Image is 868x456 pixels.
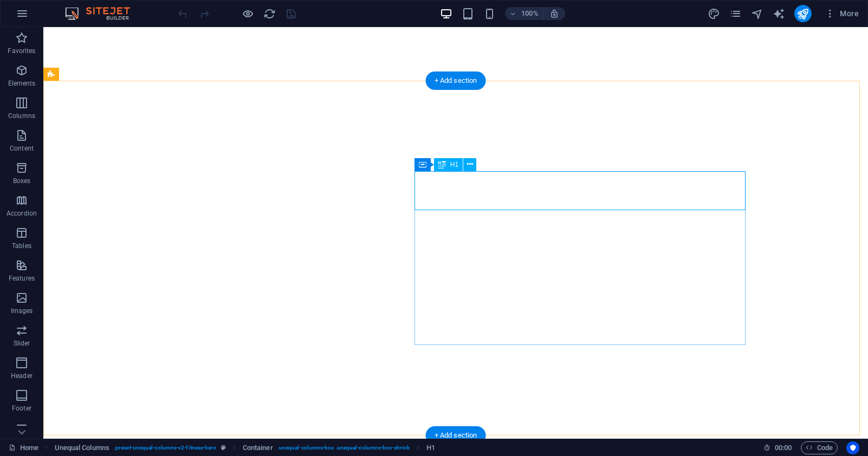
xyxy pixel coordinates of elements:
[12,404,31,413] p: Footer
[8,112,35,120] p: Columns
[751,7,764,20] button: navigator
[11,372,33,380] p: Header
[11,307,33,315] p: Images
[729,8,742,20] i: Pages (Ctrl+Alt+S)
[12,242,31,250] p: Tables
[10,144,34,153] p: Content
[426,426,486,445] div: + Add section
[263,7,276,20] button: reload
[426,71,486,90] div: + Add section
[708,7,721,20] button: design
[241,7,254,20] button: Click here to leave preview mode and continue editing
[55,441,436,454] nav: breadcrumb
[114,441,217,454] span: . preset-unequal-columns-v2-fitness-hero
[62,7,144,20] img: Editor Logo
[221,445,226,451] i: This element is a customizable preset
[729,7,742,20] button: pages
[263,8,276,20] i: Reload page
[450,161,458,168] span: H1
[13,177,31,185] p: Boxes
[801,441,838,454] button: Code
[708,8,720,20] i: Design (Ctrl+Alt+Y)
[8,47,35,55] p: Favorites
[796,8,809,20] i: Publish
[9,274,35,283] p: Features
[14,339,30,348] p: Slider
[763,441,792,454] h6: Session time
[505,7,543,20] button: 100%
[9,441,38,454] a: Click to cancel selection. Double-click to open Pages
[820,5,863,22] button: More
[277,441,410,454] span: . unequal-columns-box .unequal-columns-box-shrink
[773,7,786,20] button: text_generator
[521,7,539,20] h6: 100%
[8,79,36,88] p: Elements
[825,8,859,19] span: More
[751,8,763,20] i: Navigator
[549,9,559,18] i: On resize automatically adjust zoom level to fit chosen device.
[846,441,859,454] button: Usercentrics
[7,209,37,218] p: Accordion
[794,5,812,22] button: publish
[782,444,784,452] span: :
[243,441,273,454] span: Click to select. Double-click to edit
[773,8,785,20] i: AI Writer
[775,441,792,454] span: 00 00
[55,441,109,454] span: Click to select. Double-click to edit
[806,441,833,454] span: Code
[426,441,435,454] span: Click to select. Double-click to edit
